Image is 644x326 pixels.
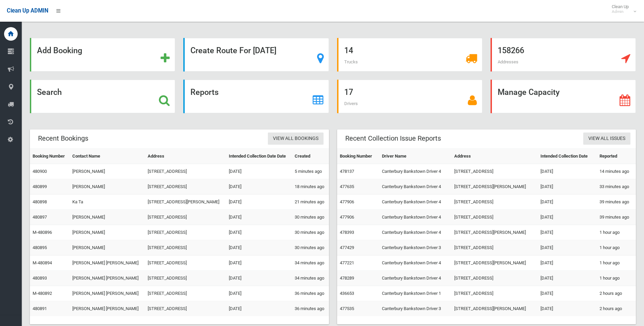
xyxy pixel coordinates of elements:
[452,225,538,240] td: [STREET_ADDRESS][PERSON_NAME]
[70,149,145,164] th: Contact Name
[498,59,518,64] span: Addresses
[30,132,96,145] header: Recent Bookings
[344,101,358,106] span: Drivers
[183,38,329,72] a: Create Route For [DATE]
[538,149,597,164] th: Intended Collection Date
[226,164,292,179] td: [DATE]
[538,195,597,210] td: [DATE]
[608,4,636,14] span: Clean Up
[292,149,329,164] th: Created
[379,195,452,210] td: Canterbury Bankstown Driver 4
[226,225,292,240] td: [DATE]
[33,245,47,250] a: 480895
[145,256,226,271] td: [STREET_ADDRESS]
[145,149,226,164] th: Address
[344,59,358,64] span: Trucks
[145,271,226,286] td: [STREET_ADDRESS]
[452,179,538,195] td: [STREET_ADDRESS][PERSON_NAME]
[190,46,276,55] strong: Create Route For [DATE]
[498,46,524,55] strong: 158266
[337,149,379,164] th: Booking Number
[226,210,292,225] td: [DATE]
[70,271,145,286] td: [PERSON_NAME] [PERSON_NAME]
[452,195,538,210] td: [STREET_ADDRESS]
[340,169,354,174] a: 478137
[597,179,636,195] td: 33 minutes ago
[337,132,449,145] header: Recent Collection Issue Reports
[379,210,452,225] td: Canterbury Bankstown Driver 4
[597,301,636,317] td: 2 hours ago
[226,256,292,271] td: [DATE]
[292,210,329,225] td: 30 minutes ago
[30,80,175,113] a: Search
[538,301,597,317] td: [DATE]
[597,225,636,240] td: 1 hour ago
[597,256,636,271] td: 1 hour ago
[379,179,452,195] td: Canterbury Bankstown Driver 4
[30,38,175,72] a: Add Booking
[379,301,452,317] td: Canterbury Bankstown Driver 3
[70,210,145,225] td: [PERSON_NAME]
[379,286,452,301] td: Canterbury Bankstown Driver 1
[33,306,47,311] a: 480891
[70,286,145,301] td: [PERSON_NAME] [PERSON_NAME]
[340,199,354,204] a: 477906
[340,291,354,296] a: 436653
[292,286,329,301] td: 36 minutes ago
[33,260,52,265] a: M-480894
[337,38,482,72] a: 14 Trucks
[452,210,538,225] td: [STREET_ADDRESS]
[538,256,597,271] td: [DATE]
[538,210,597,225] td: [DATE]
[145,210,226,225] td: [STREET_ADDRESS]
[597,149,636,164] th: Reported
[452,164,538,179] td: [STREET_ADDRESS]
[33,215,47,220] a: 480897
[226,301,292,317] td: [DATE]
[70,179,145,195] td: [PERSON_NAME]
[340,260,354,265] a: 477221
[70,195,145,210] td: Ka Ta
[597,271,636,286] td: 1 hour ago
[145,286,226,301] td: [STREET_ADDRESS]
[33,184,47,189] a: 480899
[379,149,452,164] th: Driver Name
[145,164,226,179] td: [STREET_ADDRESS]
[226,271,292,286] td: [DATE]
[344,87,353,97] strong: 17
[340,215,354,220] a: 477906
[379,240,452,256] td: Canterbury Bankstown Driver 3
[145,225,226,240] td: [STREET_ADDRESS]
[597,240,636,256] td: 1 hour ago
[612,9,629,14] small: Admin
[33,199,47,204] a: 480898
[538,225,597,240] td: [DATE]
[226,179,292,195] td: [DATE]
[452,149,538,164] th: Address
[538,164,597,179] td: [DATE]
[491,38,636,72] a: 158266 Addresses
[597,195,636,210] td: 39 minutes ago
[292,164,329,179] td: 5 minutes ago
[30,149,70,164] th: Booking Number
[498,87,559,97] strong: Manage Capacity
[340,184,354,189] a: 477635
[597,286,636,301] td: 2 hours ago
[452,286,538,301] td: [STREET_ADDRESS]
[538,286,597,301] td: [DATE]
[70,225,145,240] td: [PERSON_NAME]
[491,80,636,113] a: Manage Capacity
[292,240,329,256] td: 30 minutes ago
[292,195,329,210] td: 21 minutes ago
[292,256,329,271] td: 34 minutes ago
[226,240,292,256] td: [DATE]
[190,87,219,97] strong: Reports
[597,210,636,225] td: 39 minutes ago
[538,271,597,286] td: [DATE]
[292,301,329,317] td: 36 minutes ago
[226,195,292,210] td: [DATE]
[340,230,354,235] a: 478393
[340,306,354,311] a: 477535
[379,256,452,271] td: Canterbury Bankstown Driver 4
[145,301,226,317] td: [STREET_ADDRESS]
